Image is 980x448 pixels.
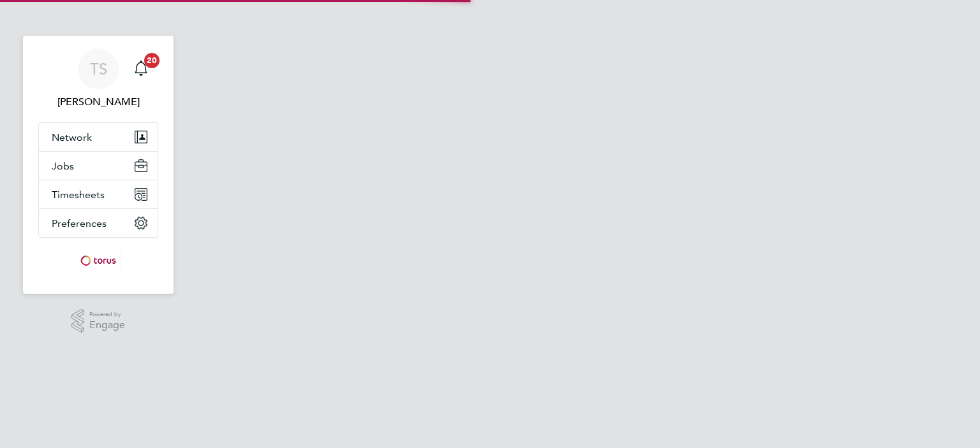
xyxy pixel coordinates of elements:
[38,250,158,271] a: Go to home page
[128,48,154,89] a: 20
[39,180,158,208] button: Timesheets
[52,189,105,201] span: Timesheets
[76,250,121,271] img: torus-logo-retina.png
[38,48,158,110] a: TS[PERSON_NAME]
[39,123,158,151] button: Network
[71,309,126,333] a: Powered byEngage
[52,131,92,143] span: Network
[39,152,158,180] button: Jobs
[52,160,74,172] span: Jobs
[89,309,125,320] span: Powered by
[89,320,125,331] span: Engage
[39,209,158,237] button: Preferences
[144,53,160,68] span: 20
[23,36,174,294] nav: Main navigation
[52,217,107,229] span: Preferences
[90,61,107,77] span: TS
[38,94,158,110] span: Terry Smith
